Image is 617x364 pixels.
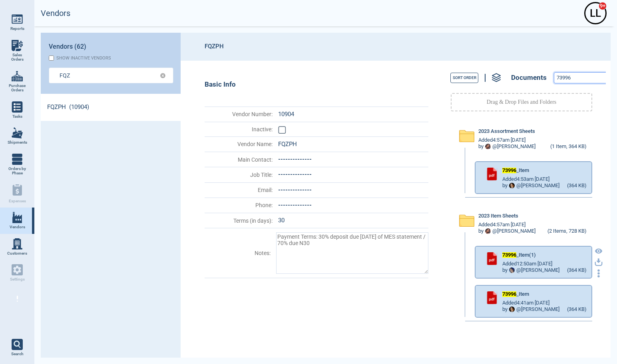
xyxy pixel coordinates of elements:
[205,187,273,193] span: Email :
[205,111,273,117] span: Vendor Number :
[12,71,23,82] img: menu_icon
[486,291,498,304] img: pdf
[10,26,24,31] span: Reports
[41,94,181,121] a: FQZPH (10904)
[478,129,535,135] span: 2023 Assortment Sheets
[278,217,285,224] span: 30
[485,144,491,149] img: Avatar
[278,202,312,209] span: --------------
[486,168,498,180] img: pdf
[502,291,516,297] mark: 73996
[181,33,611,61] header: FQZPH
[205,172,273,178] span: Job Title :
[502,183,559,189] div: by @ [PERSON_NAME]
[599,2,607,10] span: 9+
[205,202,273,208] span: Phone :
[585,3,605,23] div: L L
[41,94,181,358] div: grid
[486,252,498,265] img: pdf
[509,183,515,188] img: Avatar
[205,156,273,163] span: Main Contact :
[278,186,312,194] span: --------------
[8,140,27,145] span: Shipments
[478,213,518,219] span: 2023 Item Sheets
[547,228,587,235] div: (2 Items, 728 KB)
[56,55,111,61] div: Show inactive vendors
[554,73,610,83] input: Search for document name
[12,238,23,249] img: menu_icon
[511,74,547,82] span: Documents
[502,307,559,313] div: by @ [PERSON_NAME]
[502,261,552,267] span: Added 12:50am [DATE]
[276,232,428,274] textarea: Payment Terms: 30% deposit due [DATE] of MES statement / 70% due N30
[487,98,557,106] p: Drag & Drop Files and Folders
[502,252,516,258] mark: 73996
[41,9,70,18] h2: Vendors
[12,212,23,223] img: menu_icon
[502,291,529,297] span: _Item
[478,228,535,234] div: by @ [PERSON_NAME]
[12,40,23,51] img: menu_icon
[502,168,529,174] span: _Item
[509,307,515,312] img: Avatar
[478,137,525,143] span: Added 4:57am [DATE]
[10,225,25,229] span: Vendors
[502,176,549,182] span: Added 4:53am [DATE]
[60,69,150,81] input: Search
[502,167,516,173] mark: 73996
[12,127,23,138] img: menu_icon
[205,126,273,133] span: Inactive :
[12,14,23,25] img: menu_icon
[6,53,28,62] span: Sales Orders
[478,222,525,228] span: Added 4:57am [DATE]
[205,81,428,89] div: Basic Info
[278,156,312,163] span: --------------
[567,307,587,313] div: (364 KB)
[502,300,549,306] span: Added 4:41am [DATE]
[450,73,478,83] button: Sort Order
[7,251,27,256] span: Customers
[205,141,273,147] span: Vendor Name :
[550,144,587,150] div: (1 Item, 364 KB)
[567,183,587,189] div: (364 KB)
[205,250,271,256] span: Notes :
[567,267,587,274] div: (364 KB)
[11,352,24,356] span: Search
[278,140,297,148] span: FQZPH
[278,171,312,178] span: --------------
[205,218,273,224] span: Terms (in days) :
[485,228,491,234] img: Avatar
[502,267,559,273] div: by @ [PERSON_NAME]
[6,83,28,93] span: Purchase Orders
[278,111,294,118] span: 10904
[12,114,22,119] span: Tasks
[478,144,535,150] div: by @ [PERSON_NAME]
[509,267,515,273] img: Avatar
[502,252,536,258] span: _Item(1)
[12,154,23,165] img: menu_icon
[12,101,23,113] img: menu_icon
[6,166,28,176] span: Orders by Phase
[49,43,86,50] span: Vendors (62)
